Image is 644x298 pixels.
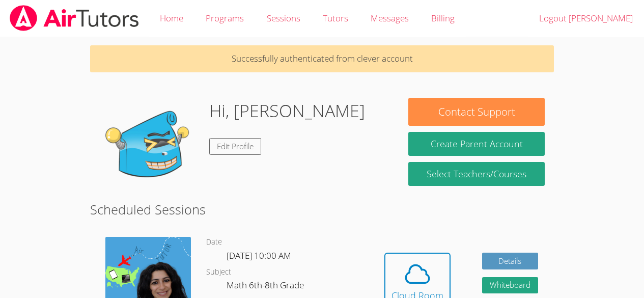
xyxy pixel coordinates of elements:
a: Edit Profile [209,138,261,155]
dd: Math 6th-8th Grade [227,278,306,295]
h2: Scheduled Sessions [90,200,554,219]
button: Contact Support [408,98,544,126]
dt: Date [206,236,222,249]
a: Details [482,253,538,269]
span: [DATE] 10:00 AM [227,250,291,261]
dt: Subject [206,266,231,279]
p: Successfully authenticated from clever account [90,45,554,72]
a: Select Teachers/Courses [408,162,544,186]
button: Create Parent Account [408,132,544,156]
span: Messages [371,12,409,24]
h1: Hi, [PERSON_NAME] [209,98,365,124]
img: default.png [99,98,201,200]
button: Whiteboard [482,277,538,294]
img: airtutors_banner-c4298cdbf04f3fff15de1276eac7730deb9818008684d7c2e4769d2f7ddbe033.png [9,5,140,31]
